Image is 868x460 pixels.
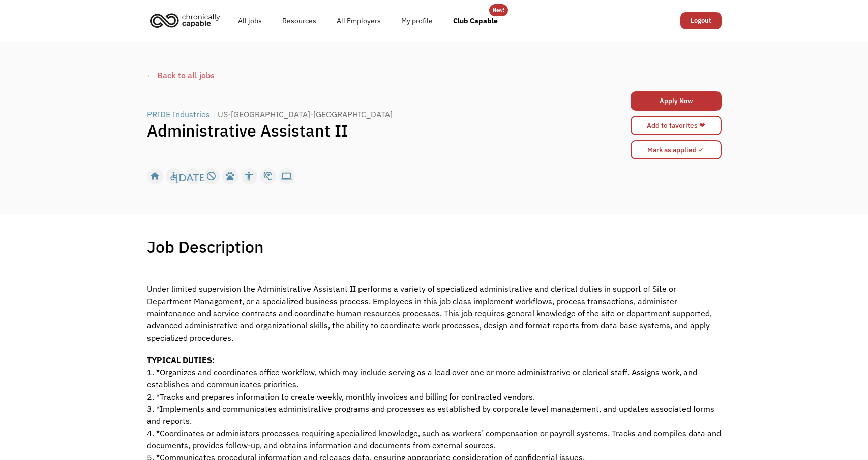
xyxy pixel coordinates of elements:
a: All jobs [228,5,272,37]
form: Mark as applied form [631,138,722,162]
a: All Employers [326,5,391,37]
h1: Administrative Assistant II [147,120,578,141]
img: Chronically Capable logo [147,9,223,31]
div: [DATE] [176,169,209,184]
a: PRIDE Industries|US-[GEOGRAPHIC_DATA]-[GEOGRAPHIC_DATA] [147,108,395,120]
h1: Job Description [147,237,264,257]
a: My profile [391,5,443,37]
a: ← Back to all jobs [147,69,722,81]
a: Apply Now [631,91,722,111]
strong: TYPICAL DUTIES: [147,355,215,365]
a: Club Capable [443,5,508,37]
a: Resources [272,5,326,37]
div: US-[GEOGRAPHIC_DATA]-[GEOGRAPHIC_DATA] [218,108,393,120]
div: accessibility [244,169,254,184]
div: New! [493,4,504,16]
div: not_interested [206,169,217,184]
p: Under limited supervision the Administrative Assistant II performs a variety of specialized admin... [147,271,722,344]
div: PRIDE Industries [147,108,210,120]
input: Mark as applied ✓ [631,140,722,159]
div: home [149,169,160,184]
div: | [213,108,215,120]
a: Add to favorites ❤ [631,116,722,135]
a: Logout [680,12,722,29]
div: computer [281,169,292,184]
div: accessible [168,169,179,184]
div: hearing [262,169,273,184]
div: pets [225,169,235,184]
a: home [147,9,228,31]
